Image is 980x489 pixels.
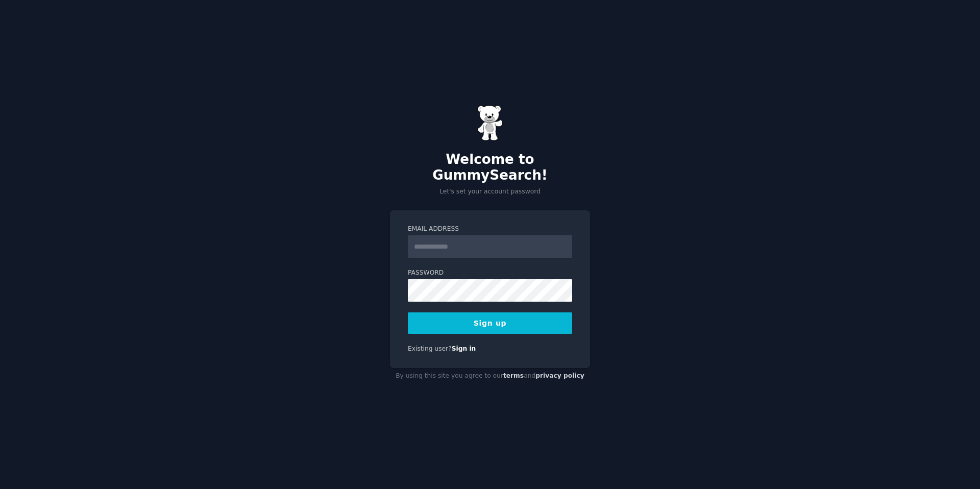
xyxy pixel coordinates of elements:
a: privacy policy [535,372,584,379]
h2: Welcome to GummySearch! [390,152,590,184]
img: Gummy Bear [477,105,503,141]
a: terms [503,372,524,379]
button: Sign up [408,312,572,334]
div: By using this site you agree to our and [390,368,590,384]
p: Let's set your account password [390,187,590,197]
label: Password [408,268,572,278]
label: Email Address [408,225,572,234]
span: Existing user? [408,345,452,352]
a: Sign in [452,345,476,352]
